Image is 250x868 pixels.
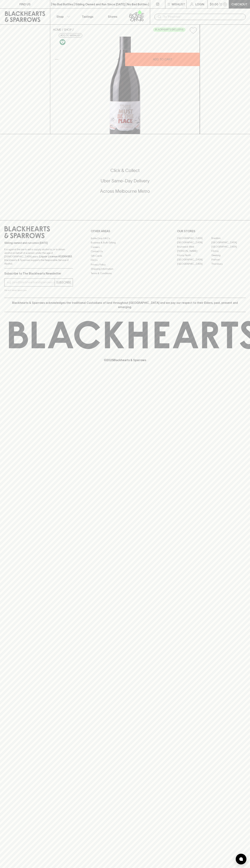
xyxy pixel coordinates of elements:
img: Vegan [60,39,65,45]
span: BLACKHEARTS EXCLUSIVE [153,28,185,31]
img: bubble-icon [239,857,243,861]
a: Geelong [211,253,246,258]
a: Thornbury [211,262,246,266]
p: OTHER AREAS [91,229,159,233]
h5: Uber Same-Day Delivery [4,178,246,184]
a: [GEOGRAPHIC_DATA] [177,262,211,266]
p: Tastings [82,14,93,19]
a: SHOP [64,28,72,31]
a: Business & Bulk Gifting [91,241,159,245]
p: $0.00 [210,2,218,6]
p: SUBSCRIBE [56,280,71,285]
button: SUBSCRIBE [55,279,73,286]
button: Shop [50,9,75,24]
a: Careers [91,245,159,249]
a: Stores [100,9,125,24]
a: Made without the use of any animal products. [59,38,66,46]
a: Fitzroy [211,249,246,253]
p: 0 [224,3,226,5]
input: e.g. jane@blackheartsandsparrows.com.au [7,280,55,285]
button: ADD TO CART [125,53,200,66]
a: HOME [53,28,61,31]
a: [GEOGRAPHIC_DATA] [177,258,211,262]
p: Subscribe to The Blackhearts Newsletter [4,271,73,276]
a: [GEOGRAPHIC_DATA] [211,245,246,249]
a: Shipping Information [91,267,159,271]
a: [GEOGRAPHIC_DATA] [211,240,246,245]
strong: Liquor License #32064953 [39,255,72,258]
p: Login [195,2,204,6]
a: [PERSON_NAME] [177,249,211,253]
a: FAQ's [91,258,159,262]
a: Prahran [211,258,246,262]
div: Call to action block [4,153,246,213]
p: We will never spam you [4,288,73,292]
h5: Click & Collect [4,168,246,173]
p: Stores [108,14,117,19]
p: It is against the law to sell or supply alcohol to, or to obtain alcohol on behalf of a person un... [4,248,73,265]
a: [GEOGRAPHIC_DATA] [177,236,211,240]
p: Sibling owned and run since [DATE] [4,241,73,245]
a: Contact Us [91,249,159,254]
p: OUR STORES [177,229,246,233]
a: Fitzroy North [177,253,211,258]
a: Brunswick West [177,245,211,249]
p: Shop [56,14,64,19]
p: Checkout [231,2,247,6]
button: Add to wishlist [188,26,198,35]
a: Tastings [75,9,100,24]
a: Braddon [211,236,246,240]
a: [GEOGRAPHIC_DATA] [177,240,211,245]
a: Bottle Drop FAQ's [91,236,159,240]
a: Terms & Conditions [91,271,159,275]
p: Blackhearts & Sparrows acknowledges the traditional Custodians of land throughout [GEOGRAPHIC_DAT... [7,301,243,309]
p: ADD TO CART [153,57,172,61]
p: Wishlist [172,2,185,6]
button: Add to wishlist [59,33,82,38]
img: 36678.png [50,37,200,134]
input: Try "Pinot noir" [163,14,243,20]
a: Privacy Policy [91,262,159,267]
a: Gift Cards [91,254,159,258]
h5: Across Melbourne Metro [4,188,246,194]
p: FIND US [19,2,31,6]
